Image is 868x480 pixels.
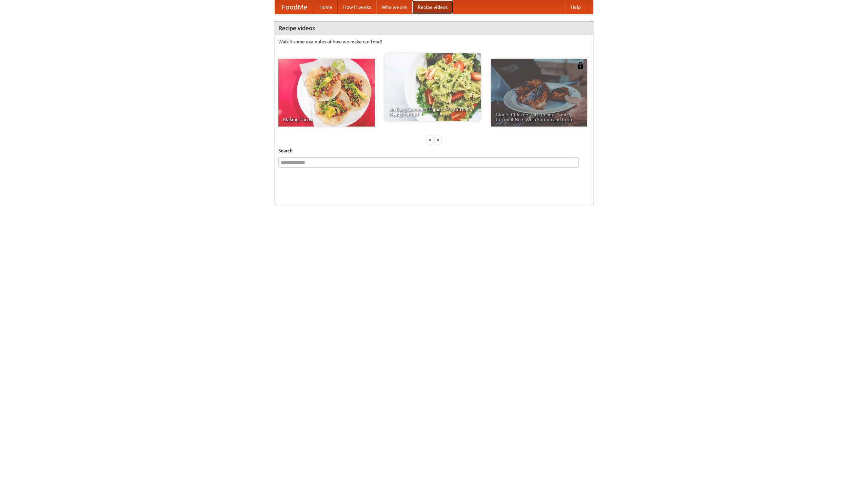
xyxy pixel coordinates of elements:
div: » [435,135,441,144]
a: How it works [338,0,376,14]
div: « [427,135,433,144]
img: 483408.png [577,62,584,69]
a: FoodMe [275,0,314,14]
p: Watch some examples of how we make our food! [278,38,590,45]
span: Making Tacos [283,117,370,122]
a: An Easy, Summery Tomato Pasta That's Ready for Fall [384,53,481,121]
h4: Recipe videos [275,21,593,35]
a: Recipe videos [412,0,453,14]
a: Home [314,0,338,14]
a: Who we are [376,0,412,14]
a: Help [565,0,586,14]
a: Making Tacos [278,59,375,127]
span: An Easy, Summery Tomato Pasta That's Ready for Fall [389,107,476,116]
h5: Search [278,147,590,154]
